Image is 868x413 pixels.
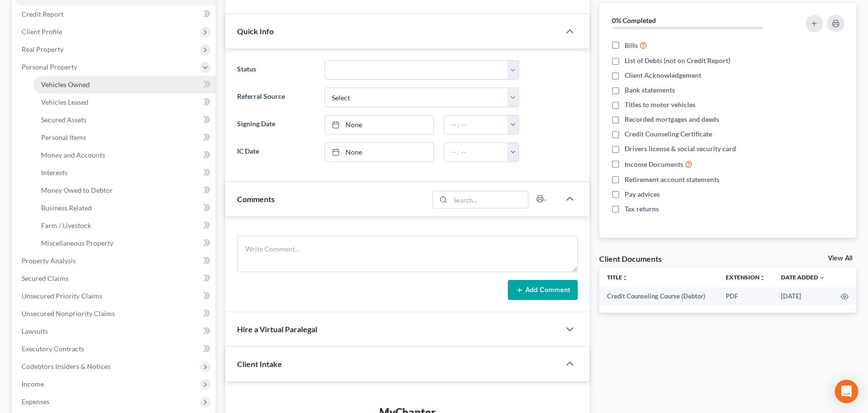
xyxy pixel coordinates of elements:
span: List of Debts (not on Credit Report) [625,56,730,66]
span: Tax returns [625,204,659,214]
span: Credit Counseling Certificate [625,129,712,139]
a: Farm / Livestock [33,217,216,234]
span: Comments [237,194,275,204]
a: Extensionunfold_more [726,274,765,281]
span: Client Profile [22,27,62,36]
span: Vehicles Leased [41,98,88,106]
span: Credit Report [22,10,64,18]
a: Money Owed to Debtor [33,182,216,199]
input: -- : -- [444,143,508,161]
span: Personal Property [22,63,77,71]
span: Farm / Livestock [41,221,91,229]
span: Vehicles Owned [41,80,90,89]
a: Personal Items [33,129,216,146]
a: Lawsuits [14,322,216,340]
span: Bills [625,41,638,50]
div: Client Documents [599,253,662,264]
span: Client Acknowledgement [625,70,701,80]
a: Secured Assets [33,111,216,129]
span: Titles to motor vehicles [625,100,695,110]
a: None [325,115,434,134]
a: Unsecured Nonpriority Claims [14,305,216,322]
td: Credit Counseling Course (Debtor) [599,287,718,305]
div: Open Intercom Messenger [835,380,858,403]
a: Miscellaneous Property [33,234,216,252]
a: Business Related [33,199,216,217]
i: unfold_more [622,275,628,281]
a: Interests [33,164,216,182]
span: Personal Items [41,133,86,141]
td: PDF [718,287,773,305]
strong: 0% Completed [612,16,656,24]
span: Drivers license & social security card [625,144,736,154]
a: Property Analysis [14,252,216,270]
span: Pay advices [625,189,660,199]
span: Miscellaneous Property [41,239,113,247]
span: Income Documents [625,160,683,169]
span: Money and Accounts [41,151,105,159]
span: Codebtors Insiders & Notices [22,362,110,370]
span: Unsecured Nonpriority Claims [22,309,115,318]
span: Quick Info [237,26,274,36]
a: Executory Contracts [14,340,216,358]
span: Executory Contracts [22,344,84,353]
span: Secured Claims [22,274,68,282]
span: Secured Assets [41,115,87,124]
input: -- : -- [444,115,508,134]
a: None [325,143,434,161]
i: expand_more [819,275,825,281]
a: Vehicles Leased [33,93,216,111]
label: Referral Source [232,88,320,107]
label: IC Date [232,142,320,162]
span: Hire a Virtual Paralegal [237,324,317,334]
a: Money and Accounts [33,146,216,164]
a: Date Added expand_more [781,274,825,281]
button: Add Comment [508,280,578,300]
i: unfold_more [759,275,765,281]
input: Search... [450,191,528,208]
label: Status [232,60,320,80]
span: Lawsuits [22,327,48,335]
span: Expenses [22,397,49,406]
span: Interests [41,168,67,177]
span: Business Related [41,204,92,212]
span: Income [22,380,44,388]
a: Secured Claims [14,270,216,287]
span: Recorded mortgages and deeds [625,115,719,124]
a: View All [828,255,852,262]
label: Signing Date [232,115,320,135]
span: Bank statements [625,85,675,95]
span: Client Intake [237,359,282,368]
a: Unsecured Priority Claims [14,287,216,305]
span: Unsecured Priority Claims [22,292,102,300]
a: Vehicles Owned [33,76,216,93]
span: Money Owed to Debtor [41,186,113,194]
span: Real Property [22,45,64,53]
span: Property Analysis [22,256,76,265]
td: [DATE] [773,287,833,305]
a: Credit Report [14,5,216,23]
span: Retirement account statements [625,175,719,184]
a: Titleunfold_more [607,274,628,281]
